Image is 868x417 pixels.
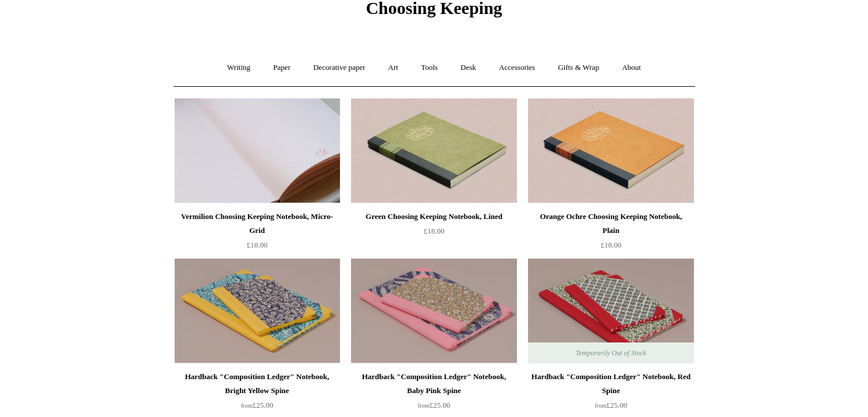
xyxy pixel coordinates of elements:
[611,52,651,83] a: About
[595,401,628,409] span: £25.00
[595,402,607,409] span: from
[354,210,513,224] div: Green Choosing Keeping Notebook, Lined
[303,52,375,83] a: Decorative paper
[178,370,337,398] div: Hardback "Composition Ledger" Notebook, Bright Yellow Spine
[424,227,445,235] span: £18.00
[175,98,340,203] img: Vermilion Choosing Keeping Notebook, Micro-Grid
[366,8,502,16] a: Choosing Keeping
[528,98,693,203] img: Orange Ochre Choosing Keeping Notebook, Plain
[241,402,253,409] span: from
[488,52,545,83] a: Accessories
[175,98,340,203] a: Vermilion Choosing Keeping Notebook, Micro-Grid Vermilion Choosing Keeping Notebook, Micro-Grid
[378,52,409,83] a: Art
[531,370,690,398] div: Hardback "Composition Ledger" Notebook, Red Spine
[418,402,430,409] span: from
[351,259,516,363] img: Hardback "Composition Ledger" Notebook, Baby Pink Spine
[351,210,516,257] a: Green Choosing Keeping Notebook, Lined £18.00
[410,52,448,83] a: Tools
[528,98,693,203] a: Orange Ochre Choosing Keeping Notebook, Plain Orange Ochre Choosing Keeping Notebook, Plain
[178,210,337,238] div: Vermilion Choosing Keeping Notebook, Micro-Grid
[351,98,516,203] img: Green Choosing Keeping Notebook, Lined
[418,401,451,409] span: £25.00
[354,370,513,398] div: Hardback "Composition Ledger" Notebook, Baby Pink Spine
[547,52,610,83] a: Gifts & Wrap
[263,52,301,83] a: Paper
[241,401,274,409] span: £25.00
[175,210,340,257] a: Vermilion Choosing Keeping Notebook, Micro-Grid £18.00
[564,342,658,363] span: Temporarily Out of Stock
[601,241,622,249] span: £18.00
[528,210,693,257] a: Orange Ochre Choosing Keeping Notebook, Plain £18.00
[217,52,261,83] a: Writing
[351,98,516,203] a: Green Choosing Keeping Notebook, Lined Green Choosing Keeping Notebook, Lined
[175,259,340,363] img: Hardback "Composition Ledger" Notebook, Bright Yellow Spine
[528,259,693,363] img: Hardback "Composition Ledger" Notebook, Red Spine
[247,241,268,249] span: £18.00
[351,259,516,363] a: Hardback "Composition Ledger" Notebook, Baby Pink Spine Hardback "Composition Ledger" Notebook, B...
[528,259,693,363] a: Hardback "Composition Ledger" Notebook, Red Spine Hardback "Composition Ledger" Notebook, Red Spi...
[175,259,340,363] a: Hardback "Composition Ledger" Notebook, Bright Yellow Spine Hardback "Composition Ledger" Noteboo...
[450,52,487,83] a: Desk
[531,210,690,238] div: Orange Ochre Choosing Keeping Notebook, Plain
